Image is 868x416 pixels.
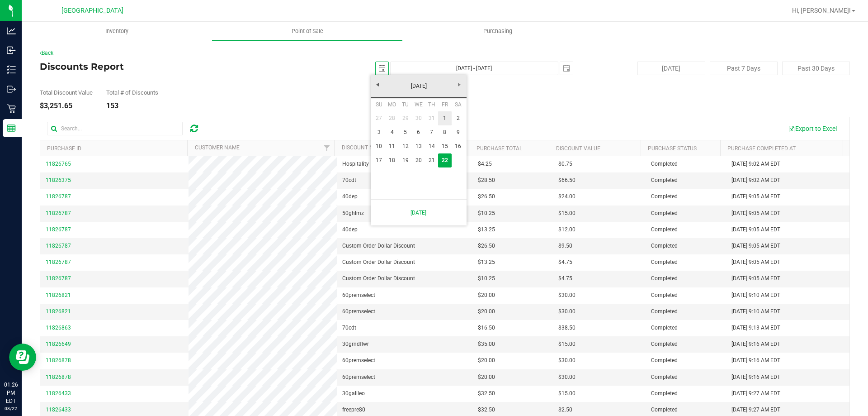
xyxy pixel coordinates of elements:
span: Completed [651,389,678,398]
a: Point of Sale [212,22,402,41]
span: Completed [651,160,678,168]
span: select [560,62,573,75]
span: 11826787 [46,275,71,282]
span: 11826821 [46,308,71,315]
span: [DATE] 9:02 AM EDT [731,176,780,185]
span: $9.50 [558,242,572,250]
a: 11 [386,139,399,153]
a: 18 [386,153,399,167]
span: 11826433 [46,406,71,413]
span: Completed [651,192,678,201]
span: Hi, [PERSON_NAME]! [792,7,851,14]
a: 28 [386,111,399,125]
a: 12 [399,139,412,153]
span: 60premselect [342,373,375,382]
span: 30grndflwr [342,340,369,349]
span: $4.25 [478,160,492,168]
p: 08/22 [4,405,18,412]
span: 11826787 [46,226,71,233]
a: 16 [452,139,465,153]
span: $30.00 [558,307,576,316]
a: Inventory [22,22,212,41]
a: 9 [452,125,465,139]
span: Purchasing [471,27,524,35]
span: 11826375 [46,177,71,183]
span: 11826878 [46,357,71,363]
span: Point of Sale [279,27,335,35]
span: 40dep [342,192,358,201]
a: Discount Name [342,144,385,151]
span: 11826787 [46,210,71,216]
iframe: Resource center [9,344,36,371]
span: $20.00 [478,373,495,382]
a: 30 [412,111,425,125]
span: 11826787 [46,259,71,265]
span: 60premselect [342,291,375,300]
span: 11826787 [46,243,71,249]
a: 4 [386,125,399,139]
button: [DATE] [637,62,705,75]
span: $26.50 [478,192,495,201]
a: Discount Value [556,145,600,152]
a: 15 [438,139,451,153]
a: Purchase Status [648,145,697,152]
th: Thursday [425,98,438,111]
div: $3,251.65 [40,102,93,110]
span: $12.00 [558,225,576,234]
div: 153 [106,102,158,110]
span: 11826649 [46,341,71,347]
span: [DATE] 9:05 AM EDT [731,242,780,250]
span: 11826878 [46,374,71,380]
span: Completed [651,258,678,267]
span: Completed [651,225,678,234]
a: 8 [438,125,451,139]
span: $30.00 [558,291,576,300]
span: $32.50 [478,389,495,398]
span: 11826433 [46,390,71,397]
span: Completed [651,176,678,185]
span: Completed [651,274,678,283]
h4: Discounts Report [40,62,310,72]
span: 11826821 [46,292,71,298]
a: 22 [438,153,451,167]
span: $2.50 [558,406,572,414]
input: Search... [47,122,183,135]
span: 70cdt [342,176,356,185]
span: [DATE] 9:10 AM EDT [731,291,780,300]
span: $10.25 [478,274,495,283]
span: Completed [651,209,678,218]
a: Back [40,50,53,56]
a: 14 [425,139,438,153]
span: [DATE] 9:27 AM EDT [731,389,780,398]
span: $20.00 [478,356,495,365]
span: 70cdt [342,324,356,332]
span: [DATE] 9:16 AM EDT [731,373,780,382]
span: [DATE] 9:05 AM EDT [731,274,780,283]
span: $20.00 [478,307,495,316]
span: $16.50 [478,324,495,332]
th: Friday [438,98,451,111]
span: Inventory [93,27,141,35]
inline-svg: Inbound [7,46,16,55]
button: Export to Excel [782,121,843,136]
a: 2 [452,111,465,125]
span: 60premselect [342,307,375,316]
a: 13 [412,139,425,153]
span: $32.50 [478,406,495,414]
span: 50ghlmz [342,209,364,218]
th: Monday [386,98,399,111]
a: Previous [371,77,385,91]
a: 19 [399,153,412,167]
a: 1 [438,111,451,125]
span: 40dep [342,225,358,234]
a: 29 [399,111,412,125]
a: 6 [412,125,425,139]
span: 30galileo [342,389,365,398]
span: $66.50 [558,176,576,185]
span: [DATE] 9:05 AM EDT [731,209,780,218]
a: [DATE] [376,203,462,222]
span: Completed [651,307,678,316]
th: Tuesday [399,98,412,111]
span: Completed [651,406,678,414]
a: Purchase Completed At [727,145,796,152]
